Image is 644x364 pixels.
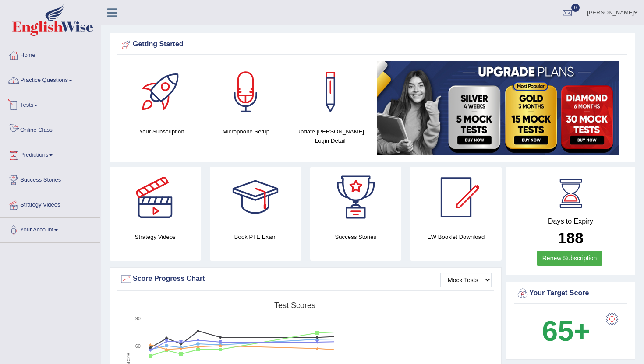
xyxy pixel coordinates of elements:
[0,43,100,65] a: Home
[293,127,368,145] h4: Update [PERSON_NAME] Login Detail
[0,93,100,115] a: Tests
[120,38,625,51] div: Getting Started
[135,316,141,321] text: 90
[0,168,100,190] a: Success Stories
[120,273,492,286] div: Score Progress Chart
[135,343,141,349] text: 60
[0,68,100,90] a: Practice Questions
[0,143,100,165] a: Predictions
[310,232,402,241] h4: Success Stories
[558,229,583,246] b: 188
[124,127,199,136] h4: Your Subscription
[208,127,283,136] h4: Microphone Setup
[0,118,100,140] a: Online Class
[110,232,201,241] h4: Strategy Videos
[410,232,502,241] h4: EW Booklet Download
[516,287,625,300] div: Your Target Score
[274,301,315,310] tspan: Test scores
[210,232,301,241] h4: Book PTE Exam
[0,218,100,240] a: Your Account
[377,61,619,155] img: small5.jpg
[537,251,603,266] a: Renew Subscription
[571,3,580,12] span: 0
[516,217,625,225] h4: Days to Expiry
[542,315,590,347] b: 65+
[0,193,100,215] a: Strategy Videos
